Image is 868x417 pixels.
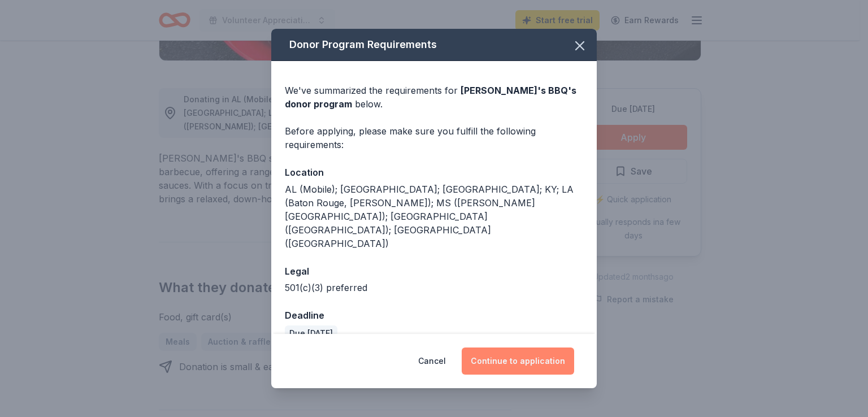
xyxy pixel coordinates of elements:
[285,183,583,250] div: AL (Mobile); [GEOGRAPHIC_DATA]; [GEOGRAPHIC_DATA]; KY; LA (Baton Rouge, [PERSON_NAME]); MS ([PERS...
[285,308,583,323] div: Deadline
[285,84,583,111] div: We've summarized the requirements for below.
[271,29,597,61] div: Donor Program Requirements
[285,281,583,294] div: 501(c)(3) preferred
[285,325,337,341] div: Due [DATE]
[285,165,583,180] div: Location
[285,124,583,151] div: Before applying, please make sure you fulfill the following requirements:
[418,347,446,375] button: Cancel
[285,264,583,279] div: Legal
[462,347,574,375] button: Continue to application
